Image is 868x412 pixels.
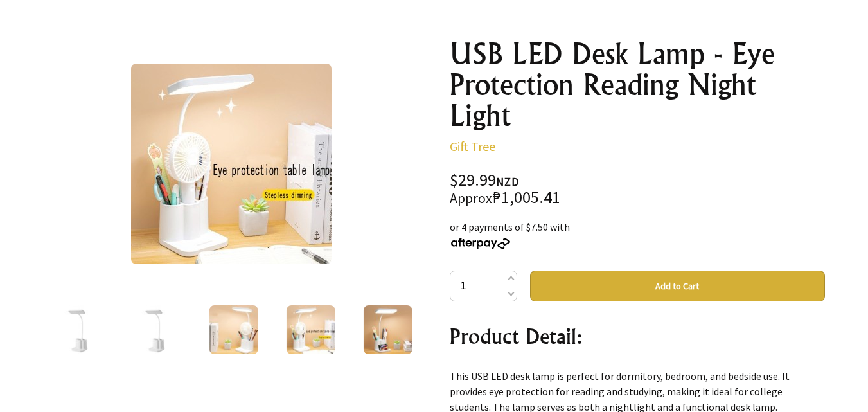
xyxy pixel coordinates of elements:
a: Gift Tree [450,138,495,154]
img: USB LED Desk Lamp - Eye Protection Reading Night Light [55,305,103,354]
img: USB LED Desk Lamp - Eye Protection Reading Night Light [209,305,258,354]
img: USB LED Desk Lamp - Eye Protection Reading Night Light [363,305,412,354]
button: Add to Cart [530,271,825,301]
img: USB LED Desk Lamp - Eye Protection Reading Night Light [131,64,332,264]
img: Afterpay [450,238,511,249]
img: USB LED Desk Lamp - Eye Protection Reading Night Light [132,305,181,354]
small: Approx [450,190,492,207]
div: $29.99 ₱1,005.41 [450,172,825,206]
h2: Product Detail: [450,321,825,352]
div: or 4 payments of $7.50 with [450,219,825,250]
h1: USB LED Desk Lamp - Eye Protection Reading Night Light [450,39,825,131]
img: USB LED Desk Lamp - Eye Protection Reading Night Light [286,305,335,354]
span: NZD [496,174,519,189]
